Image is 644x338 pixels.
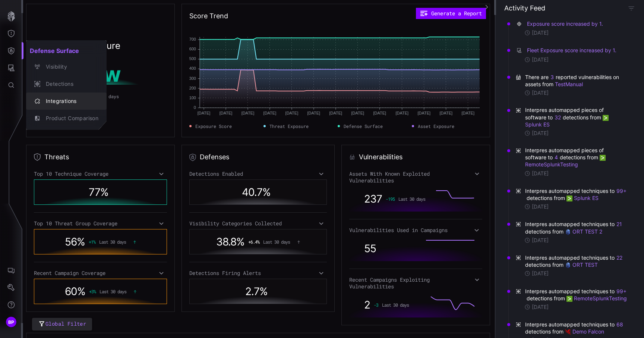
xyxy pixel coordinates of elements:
button: Product Comparison [26,110,107,127]
div: Detections [42,79,98,89]
button: Integrations [26,93,107,110]
div: Integrations [42,97,98,106]
div: Product Comparison [42,114,98,123]
button: Visibility [26,58,107,75]
h2: Defense Surface [26,43,107,58]
div: Visibility [42,62,98,72]
button: Detections [26,75,107,93]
